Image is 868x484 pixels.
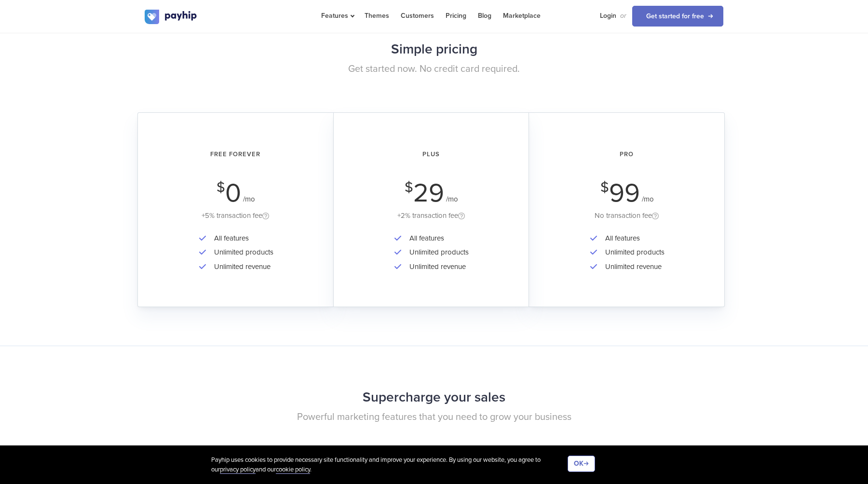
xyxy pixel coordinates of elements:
span: 99 [609,177,640,209]
li: Unlimited products [209,245,273,259]
li: All features [209,231,273,245]
a: cookie policy [276,466,310,474]
span: /mo [642,195,654,203]
button: OK [568,456,595,472]
span: /mo [446,195,458,203]
h2: Simple pricing [145,37,723,62]
div: +2% transaction fee [347,210,515,222]
span: /mo [243,195,255,203]
span: $ [217,182,225,193]
a: privacy policy [220,466,256,474]
div: +5% transaction fee [151,210,320,222]
div: Payhip uses cookies to provide necessary site functionality and improve your experience. By using... [211,456,568,474]
li: Unlimited revenue [405,260,469,274]
span: $ [405,182,413,193]
img: logo.svg [145,10,198,24]
p: Get started now. No credit card required. [145,62,723,76]
li: Unlimited revenue [600,260,665,274]
h2: Pro [542,142,711,167]
div: No transaction fee [542,210,711,222]
h2: Plus [347,142,515,167]
li: Unlimited products [405,245,469,259]
li: Unlimited products [600,245,665,259]
h2: Free Forever [151,142,320,167]
span: 29 [413,177,444,209]
p: Powerful marketing features that you need to grow your business [145,410,723,424]
li: Unlimited revenue [209,260,273,274]
li: All features [600,231,665,245]
li: All features [405,231,469,245]
span: 0 [225,177,241,209]
h2: Supercharge your sales [145,385,723,410]
a: Get started for free [632,6,723,27]
span: $ [600,182,609,193]
span: Features [321,12,353,20]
